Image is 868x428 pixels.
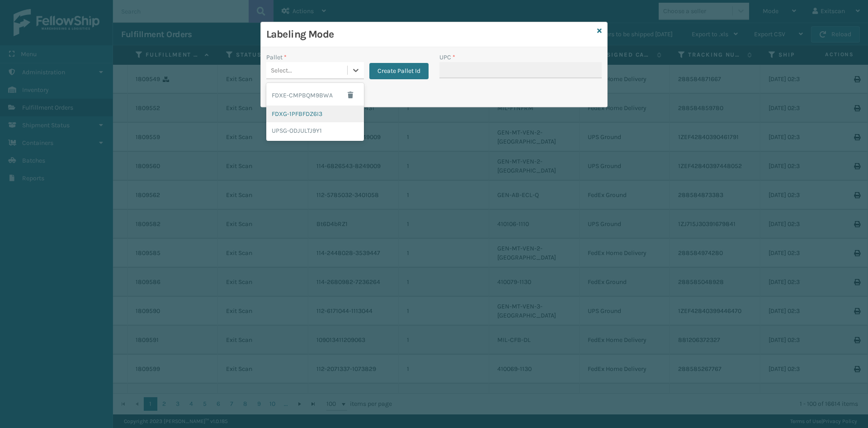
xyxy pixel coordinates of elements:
[266,106,364,122] div: FDXG-1PFBFDZ6I3
[266,122,364,139] div: UPSG-ODJULTJ9Y1
[266,28,594,41] h3: Labeling Mode
[266,85,364,106] div: FDXE-CMPBQM9BWA
[266,53,287,62] label: Pallet
[271,66,292,75] div: Select...
[439,53,455,62] label: UPC
[369,63,429,79] button: Create Pallet Id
